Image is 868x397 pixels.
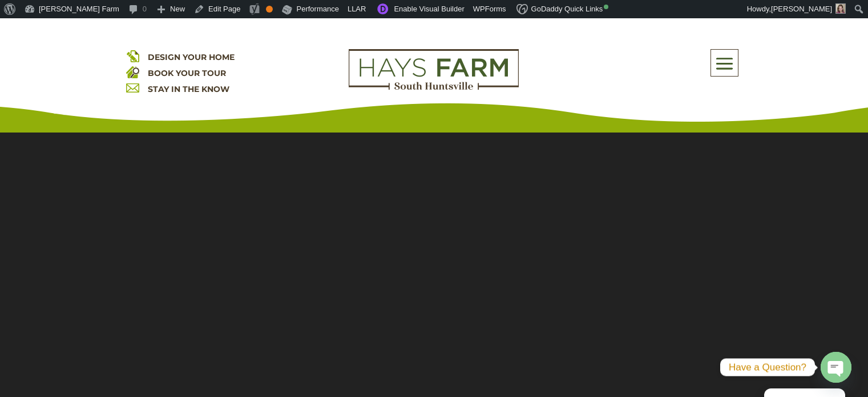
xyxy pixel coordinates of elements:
a: hays farm homes huntsville development [349,82,519,93]
img: book your home tour [126,65,139,78]
a: STAY IN THE KNOW [148,84,229,94]
div: OK [266,6,273,13]
span: [PERSON_NAME] [771,5,832,13]
img: Logo [349,49,519,90]
a: BOOK YOUR TOUR [148,68,226,78]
